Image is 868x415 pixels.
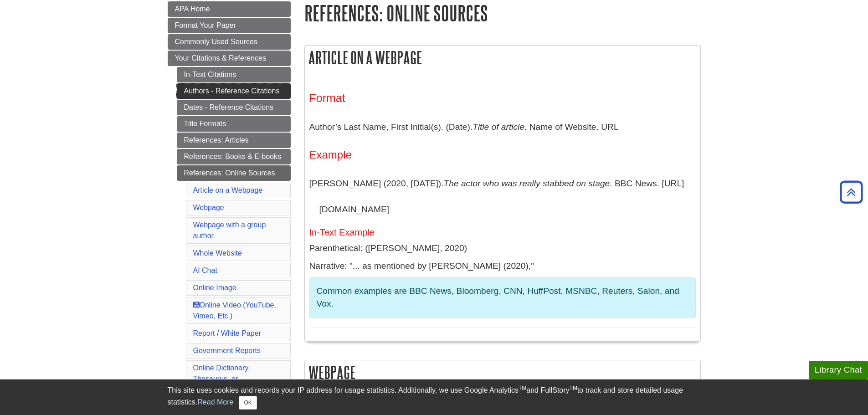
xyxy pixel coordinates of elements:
p: [PERSON_NAME] (2020, [DATE]). . BBC News. [URL][DOMAIN_NAME] [309,170,696,223]
a: APA Home [168,1,291,17]
p: Author’s Last Name, First Initial(s). (Date). . Name of Website. URL [309,114,696,140]
a: References: Articles [177,133,291,148]
a: Webpage with a group author [193,221,266,240]
p: Narrative: "... as mentioned by [PERSON_NAME] (2020)," [309,260,696,273]
sup: TM [570,385,577,391]
sup: TM [519,385,526,391]
a: Online Video (YouTube, Vimeo, Etc.) [193,301,276,320]
h4: Example [309,149,696,161]
a: References: Books & E-books [177,149,291,164]
span: Format Your Paper [175,21,236,29]
a: Report / White Paper [193,329,261,337]
p: Common examples are BBC News, Bloomberg, CNN, HuffPost, MSNBC, Reuters, Salon, and Vox. [317,285,688,311]
button: Library Chat [809,361,868,379]
div: This site uses cookies and records your IP address for usage statistics. Additionally, we use Goo... [168,385,701,410]
h5: In-Text Example [309,227,696,237]
a: Authors - Reference Citations [177,83,291,99]
i: The actor who was really stabbed on stage [444,179,610,188]
button: Close [239,396,257,410]
a: AI Chat [193,266,217,274]
a: Read More [197,398,233,406]
a: Whole Website [193,249,242,257]
a: Title Formats [177,116,291,132]
p: Parenthetical: ([PERSON_NAME], 2020) [309,242,696,255]
a: Government Reports [193,347,261,354]
h2: Article on a Webpage [305,46,700,70]
a: In-Text Citations [177,67,291,82]
span: APA Home [175,5,210,13]
a: Format Your Paper [168,18,291,33]
a: Commonly Used Sources [168,34,291,50]
a: Back to Top [837,186,866,198]
a: Webpage [193,204,224,211]
i: Title of article [473,122,524,132]
a: Online Dictionary, Thesaurus, or Encyclopedia [193,364,250,394]
span: Commonly Used Sources [175,38,257,46]
a: Dates - Reference Citations [177,100,291,115]
a: Online Image [193,284,236,292]
a: Article on a Webpage [193,186,263,194]
a: Your Citations & References [168,51,291,66]
a: References: Online Sources [177,165,291,181]
h3: Format [309,92,696,105]
h2: Webpage [305,360,700,384]
h1: References: Online Sources [304,1,701,25]
span: Your Citations & References [175,54,266,62]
